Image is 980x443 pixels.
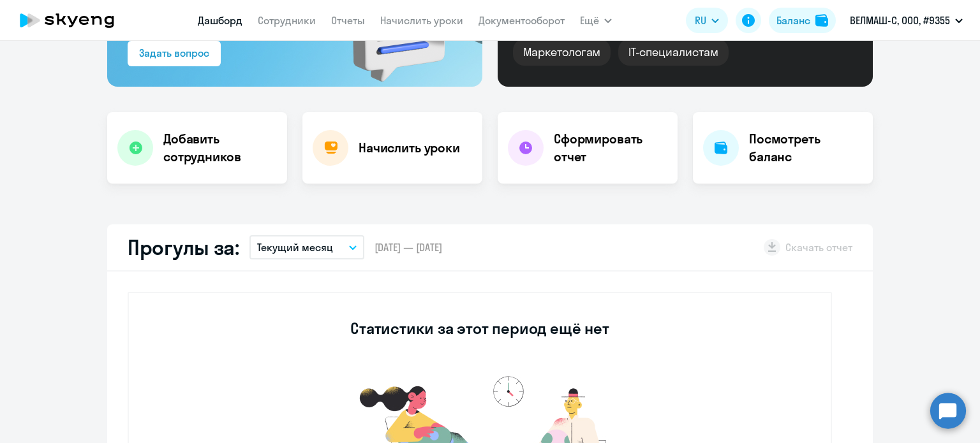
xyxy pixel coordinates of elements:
a: Начислить уроки [380,14,463,27]
button: Балансbalance [769,8,836,33]
p: ВЕЛМАШ-С, ООО, #9355 [850,13,950,28]
h4: Начислить уроки [359,139,460,157]
button: Задать вопрос [128,41,221,66]
img: balance [815,14,828,27]
h4: Сформировать отчет [554,130,667,166]
p: Текущий месяц [257,240,333,255]
h2: Прогулы за: [128,235,239,260]
span: Ещё [580,13,599,28]
span: RU [695,13,706,28]
a: Документооборот [479,14,565,27]
a: Дашборд [198,14,242,27]
h4: Добавить сотрудников [163,130,277,166]
h3: Статистики за этот период ещё нет [350,318,609,338]
div: IT-специалистам [618,39,728,66]
span: [DATE] — [DATE] [375,240,442,254]
div: Маркетологам [513,39,611,66]
button: RU [686,8,728,33]
button: ВЕЛМАШ-С, ООО, #9355 [843,5,969,36]
div: Задать вопрос [139,45,209,61]
a: Отчеты [331,14,365,27]
div: Баланс [776,13,810,28]
button: Ещё [580,8,612,33]
h4: Посмотреть баланс [749,130,863,166]
button: Текущий месяц [249,235,364,259]
a: Сотрудники [258,14,316,27]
